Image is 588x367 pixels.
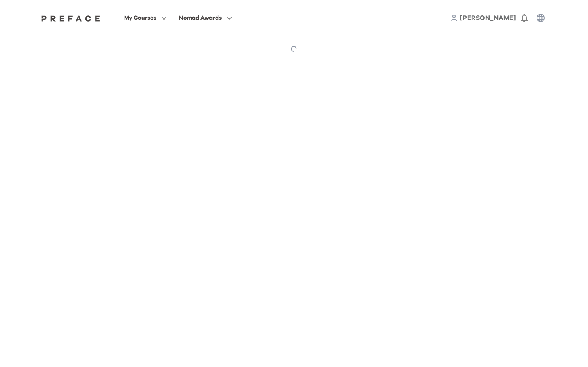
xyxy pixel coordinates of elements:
[179,13,222,23] span: Nomad Awards
[124,13,156,23] span: My Courses
[122,13,169,23] button: My Courses
[460,13,516,23] a: [PERSON_NAME]
[39,15,102,21] a: Preface Logo
[460,15,516,21] span: [PERSON_NAME]
[176,13,234,23] button: Nomad Awards
[39,15,102,22] img: Preface Logo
